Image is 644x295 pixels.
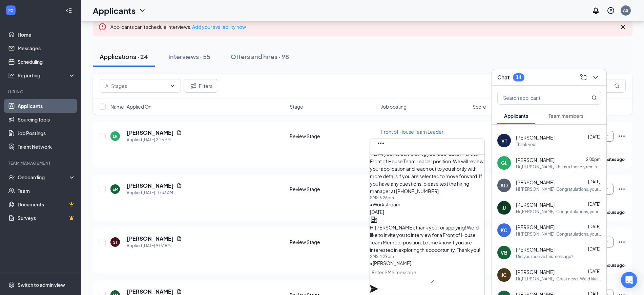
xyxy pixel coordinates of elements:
[110,24,246,30] span: Applicants can't schedule interviews.
[381,129,443,135] span: Front of House Team Leader
[516,246,555,253] span: [PERSON_NAME]
[127,189,182,196] div: Applied [DATE] 10:33 AM
[516,224,555,231] span: [PERSON_NAME]
[127,182,174,189] h5: [PERSON_NAME]
[501,227,507,234] div: KC
[370,285,378,293] svg: Plane
[516,179,555,186] span: [PERSON_NAME]
[8,160,74,166] div: Team Management
[588,202,601,207] span: [DATE]
[377,150,385,158] svg: Minimize
[516,142,536,147] div: Thank you!
[497,74,510,81] h3: Chat
[516,201,555,208] span: [PERSON_NAME]
[591,95,597,100] svg: MagnifyingGlass
[588,246,601,252] span: [DATE]
[588,269,601,274] span: [DATE]
[381,138,405,143] span: I-4 & Hwy 27
[18,99,76,113] a: Applicants
[500,182,508,189] div: AO
[502,204,506,211] div: JJ
[8,72,15,79] svg: Analysis
[588,179,601,184] span: [DATE]
[7,7,14,14] svg: WorkstreamLogo
[176,289,182,294] svg: Document
[370,195,484,201] div: SMS 6:26pm
[176,236,182,241] svg: Document
[588,224,601,229] span: [DATE]
[590,72,601,83] button: ChevronDown
[65,7,72,14] svg: Collapse
[18,211,76,225] a: SurveysCrown
[592,6,600,15] svg: Notifications
[184,79,218,93] button: Filter Filters
[100,52,148,61] div: Applications · 24
[18,198,76,211] a: DocumentsCrown
[192,24,246,30] a: Add your availability now
[290,186,377,192] div: Review Stage
[176,183,182,188] svg: Document
[168,52,210,61] div: Interviews · 55
[516,74,521,80] div: 14
[501,160,507,166] div: GL
[498,91,578,104] input: Search applicant
[375,149,386,160] button: Minimize
[18,126,76,140] a: Job Postings
[8,174,15,181] svg: UserCheck
[8,281,15,288] svg: Settings
[290,239,377,245] div: Review Stage
[112,186,118,192] div: EM
[370,224,480,253] span: Hi [PERSON_NAME], thank you for applying! We’d like to invite you to interview for a Front of Hou...
[516,269,555,275] span: [PERSON_NAME]
[619,23,627,31] svg: Cross
[290,133,377,140] div: Review Stage
[370,254,484,259] div: SMS 4:29pm
[93,5,136,16] h1: Applicants
[127,242,182,249] div: Applied [DATE] 9:07 AM
[370,209,384,215] span: [DATE]
[18,72,76,79] div: Reporting
[170,83,175,89] svg: ChevronDown
[516,209,601,215] div: Hi [PERSON_NAME]. Congratulations, your onsite interview with [DEMOGRAPHIC_DATA]-fil-A for Back o...
[501,137,507,144] div: VT
[586,157,601,162] span: 2:00pm
[127,129,174,136] h5: [PERSON_NAME]
[595,157,625,162] b: 29 minutes ago
[516,164,601,170] div: Hi [PERSON_NAME], this is a friendly reminder. Your interview with [DEMOGRAPHIC_DATA]-fil-A for F...
[105,82,167,90] input: All Stages
[602,210,625,215] b: 4 hours ago
[618,185,626,193] svg: Ellipses
[516,156,555,163] span: [PERSON_NAME]
[110,103,151,110] span: Name · Applied On
[231,52,289,61] div: Offers and hires · 98
[607,6,615,15] svg: QuestionInfo
[501,272,507,278] div: JC
[18,28,76,41] a: Home
[614,83,620,89] svg: MagnifyingGlass
[501,249,507,256] div: VB
[18,41,76,55] a: Messages
[381,103,407,110] span: Job posting
[18,174,70,181] div: Onboarding
[113,133,118,139] div: LR
[176,130,182,135] svg: Document
[602,263,625,268] b: 6 hours ago
[290,103,303,110] span: Stage
[591,73,600,81] svg: ChevronDown
[516,231,601,237] div: Hi [PERSON_NAME]. Congratulations, your onsite interview with [DEMOGRAPHIC_DATA]-fil-A for Back o...
[516,134,555,141] span: [PERSON_NAME]
[18,281,65,288] div: Switch to admin view
[516,276,601,282] div: Hi [PERSON_NAME], Great news! We'd like to invite you to an interview with us for Back of House- ...
[377,139,385,147] svg: Ellipses
[473,103,486,110] span: Score
[579,73,587,81] svg: ComposeMessage
[588,134,601,140] span: [DATE]
[618,238,626,246] svg: Ellipses
[621,272,637,288] div: Open Intercom Messenger
[623,7,628,13] div: AS
[516,186,601,192] div: Hi [PERSON_NAME]. Congratulations, your onsite interview with [DEMOGRAPHIC_DATA]-fil-A for Front ...
[8,89,74,95] div: Hiring
[138,6,146,15] svg: ChevronDown
[18,55,76,69] a: Scheduling
[18,140,76,153] a: Talent Network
